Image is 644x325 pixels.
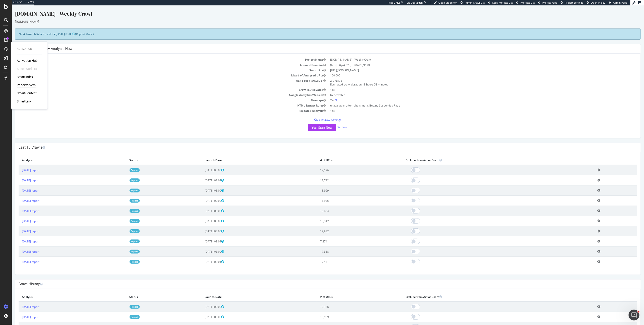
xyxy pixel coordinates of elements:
iframe: Intercom live chat [629,310,639,320]
a: [DATE] report [10,183,28,187]
a: Projects List [516,1,535,5]
td: 17,431 [305,251,390,261]
a: Report [118,310,128,313]
td: 18,342 [305,211,390,221]
td: 100,000 [316,67,625,73]
div: SpeedWorkers [17,67,37,71]
td: 18,969 [305,306,390,317]
span: Admin Page [613,1,627,4]
td: [DOMAIN_NAME] - Weekly Crawl [316,52,625,57]
h4: Crawl History [7,276,625,281]
td: Sitemaps [7,92,316,97]
span: [DATE] 03:00 [193,224,212,228]
a: Admin Page [609,1,627,5]
td: Yes [316,82,625,87]
a: [DATE] report [10,254,28,258]
span: Project Page [542,1,557,4]
td: Project Name [7,52,316,57]
a: Report [118,163,128,167]
span: Open in dev [591,1,605,4]
a: Activation Hub [17,59,38,63]
div: (Repeat Mode) [3,23,629,34]
div: [DOMAIN_NAME] [3,14,629,19]
th: Launch Date [190,287,305,296]
div: SmartIndex [17,75,33,79]
a: Report [118,234,128,238]
a: Report [118,204,128,207]
span: [DATE] 03:00 [44,27,63,31]
a: SmartContent [17,91,37,96]
td: Google Analytics Website [7,87,316,92]
th: Exclude from ActionBoard [390,150,582,159]
a: Open in dev [586,1,605,5]
span: Project Settings [565,1,583,4]
a: Project Page [538,1,557,5]
a: [DATE] report [10,234,28,238]
td: 18,424 [305,200,390,211]
h4: Last 10 Crawls [7,140,625,144]
td: Max Speed (URLs / s) [7,73,316,82]
a: Report [118,214,128,218]
td: Max # of Analysed URLs [7,67,316,73]
a: [DATE] report [10,224,28,228]
td: 18,969 [305,180,390,190]
a: [DATE] report [10,244,28,248]
th: Exclude from ActionBoard [390,287,582,296]
th: Status [114,150,190,159]
a: [DATE] report [10,204,28,207]
a: Report [118,224,128,228]
a: Project Settings [560,1,583,5]
span: [DATE] 03:01 [193,254,212,258]
th: Analysis [7,287,114,296]
span: Projects List [520,1,535,4]
span: [DATE] 03:01 [193,234,212,238]
div: Viz Debugger: [407,1,423,5]
div: Activation [17,47,42,51]
h4: Configure your New Analysis Now! [7,41,625,46]
span: [DATE] 03:00 [193,244,212,248]
div: [DOMAIN_NAME] - Weekly Crawl [3,5,629,14]
a: [DATE] report [10,310,28,313]
span: 13 hours 53 minutes [351,77,376,81]
div: ReadOnly: [388,1,400,5]
a: Admin Crawl List [460,1,485,5]
a: Logs Projects List [488,1,513,5]
a: [DATE] report [10,299,28,303]
span: [DATE] 03:01 [193,173,212,177]
a: Report [118,173,128,177]
td: Yes [316,103,625,108]
span: Logs Projects List [492,1,513,4]
td: 2 URLs / s Estimated crawl duration: [316,73,625,82]
th: Analysis [7,150,114,159]
a: PageWorkers [17,83,36,88]
td: Start URLs [7,62,316,67]
td: Crawl JS Activated [7,82,316,87]
td: Allowed Domains [7,57,316,62]
a: Open Viz Editor [434,1,457,5]
td: 17,588 [305,241,390,251]
a: Report [118,254,128,258]
td: 7,274 [305,231,390,241]
th: Launch Date [190,150,305,159]
a: [DATE] report [10,163,28,167]
span: [DATE] 03:00 [193,214,212,218]
a: Settings [326,120,336,124]
a: SmartLink [17,99,31,104]
a: Report [118,244,128,248]
span: [DATE] 03:00 [193,299,212,303]
td: 18,925 [305,190,390,200]
td: 18,732 [305,170,390,180]
th: # of URLs [305,287,390,296]
td: [URL][DOMAIN_NAME] [316,62,625,67]
a: [DATE] report [10,214,28,218]
td: unavailable_after robots meta, Betting Suspended Page [316,97,625,103]
a: Report [118,299,128,303]
td: 17,932 [305,221,390,231]
a: Report [118,183,128,187]
td: 19,126 [305,159,390,170]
